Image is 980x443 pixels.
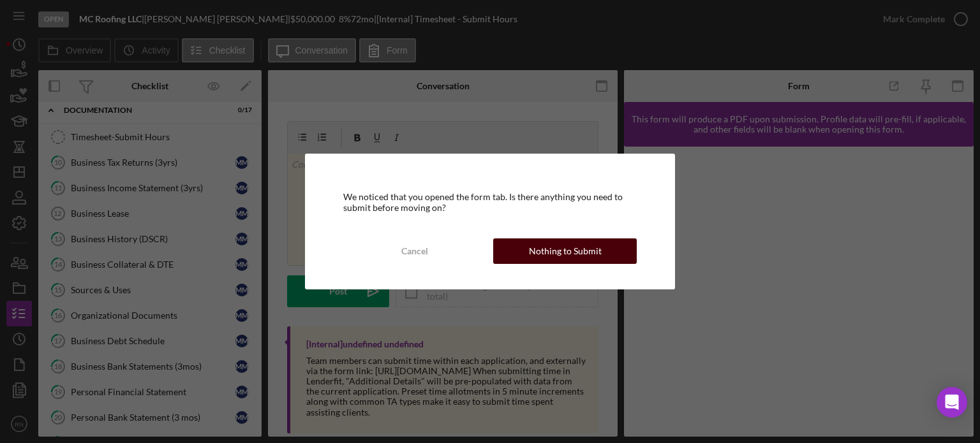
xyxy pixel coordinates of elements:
[493,238,637,264] button: Nothing to Submit
[529,238,602,264] div: Nothing to Submit
[343,192,637,212] div: We noticed that you opened the form tab. Is there anything you need to submit before moving on?
[937,387,967,418] div: Open Intercom Messenger
[401,238,428,264] div: Cancel
[343,238,487,264] button: Cancel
